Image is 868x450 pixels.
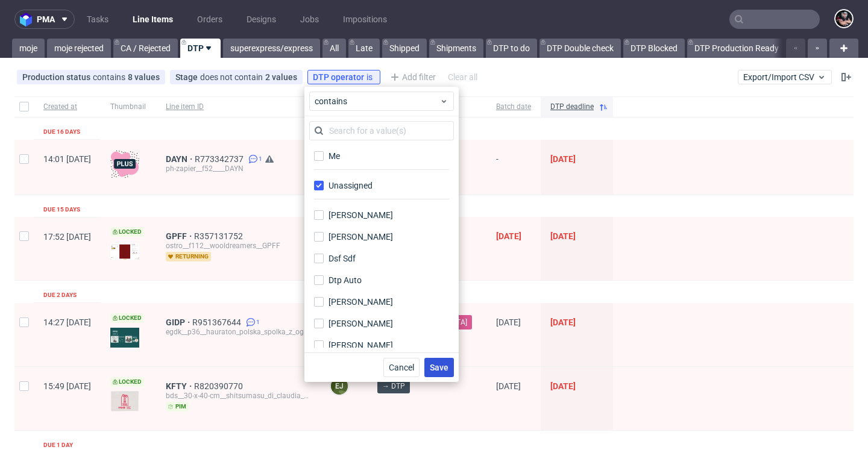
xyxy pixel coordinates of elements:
span: Line item ID [166,102,310,112]
a: moje [12,39,45,58]
div: [PERSON_NAME] [329,209,393,221]
a: R951367644 [192,317,244,327]
div: [PERSON_NAME] [329,296,393,308]
a: 1 [246,154,262,164]
a: DAYN [166,154,195,164]
span: is [366,72,375,82]
span: Cancel [389,363,414,372]
a: GIDP [166,317,192,327]
button: Export/Import CSV [738,70,832,84]
span: pma [37,15,55,23]
figcaption: EJ [331,378,348,395]
span: [DATE] [550,154,576,164]
span: Created at [43,102,91,112]
span: DTP operator [313,72,366,82]
div: Dsf Sdf [329,252,356,264]
a: R820390770 [194,381,245,391]
a: R773342737 [195,154,246,164]
a: DTP Blocked [623,39,685,58]
span: → DTP [382,381,405,392]
span: - [496,154,531,180]
span: pim [166,402,189,411]
img: plus-icon.676465ae8f3a83198b3f.png [110,149,139,178]
div: Dtp Auto [329,274,362,286]
span: [DATE] [550,317,576,327]
div: egdk__p36__hauraton_polska_spolka_z_ograniczona_odpowiedzialnoscia__GIDP [166,327,310,337]
span: returning [166,252,211,261]
div: [PERSON_NAME] [329,339,393,351]
a: DTP Double check [539,39,621,58]
span: 1 [259,154,262,164]
input: Search for a value(s) [309,121,454,140]
a: DTP to do [486,39,537,58]
a: Shipped [382,39,427,58]
span: Batch date [496,102,531,112]
span: 14:27 [DATE] [43,317,91,327]
a: Jobs [293,10,326,29]
span: contains [93,72,128,82]
span: [DATE] [550,231,576,241]
button: pma [14,10,75,29]
div: [PERSON_NAME] [329,231,393,243]
div: 2 values [265,72,297,82]
span: Locked [110,227,144,237]
img: version_two_editor_design.png [110,328,139,348]
div: Due 1 day [43,440,73,450]
div: 8 values [128,72,160,82]
div: Unassigned [329,180,373,192]
button: Save [424,358,454,377]
a: 1 [244,317,260,327]
button: Cancel [383,358,420,377]
span: Stage [175,72,200,82]
span: 17:52 [DATE] [43,232,91,242]
span: [DATE] [496,317,521,327]
a: Tasks [80,10,116,29]
div: Due 16 days [43,127,80,137]
span: [DATE] [496,231,521,241]
div: Clear all [445,69,480,86]
div: ostro__f112__wooldreamers__GPFF [166,241,310,251]
a: R357131752 [194,231,245,241]
a: KFTY [166,381,194,391]
a: moje rejected [47,39,111,58]
span: DTP deadline [550,102,594,112]
span: Locked [110,377,144,387]
span: Thumbnail [110,102,146,112]
div: Due 15 days [43,205,80,214]
span: [DATE] [550,381,576,391]
span: 14:01 [DATE] [43,154,91,164]
span: 1 [256,317,260,327]
span: Locked [110,313,144,323]
img: Sylwia Święćkowska [835,10,852,27]
div: [PERSON_NAME] [329,317,393,330]
a: All [322,39,346,58]
span: does not contain [200,72,265,82]
a: GPFF [166,231,194,241]
a: Impositions [336,10,394,29]
div: Me [329,150,340,162]
img: version_two_editor_design [110,390,139,412]
span: contains [315,95,439,107]
span: 15:49 [DATE] [43,381,91,391]
a: superexpress/express [223,39,320,58]
img: version_two_editor_design.png [110,243,139,259]
a: Line Items [125,10,180,29]
a: Shipments [429,39,483,58]
span: [DATE] [496,381,521,391]
div: bds__30-x-40-cm__shitsumasu_di_claudia_caredda__KFTY [166,391,310,401]
a: Orders [190,10,230,29]
span: Export/Import CSV [743,72,826,82]
span: Save [430,363,448,372]
a: Late [348,39,380,58]
div: ph-zapier__f52____DAYN [166,164,310,173]
span: Production status [22,72,93,82]
div: Due 2 days [43,290,77,300]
